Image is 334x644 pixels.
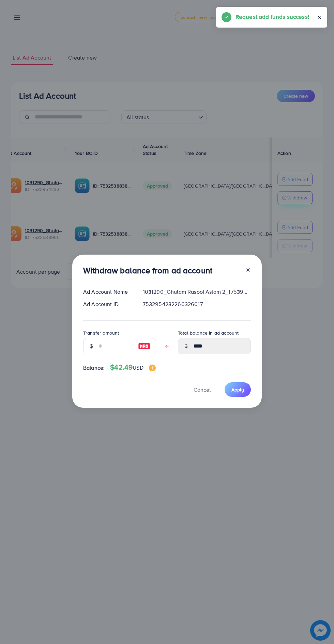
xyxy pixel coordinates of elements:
span: Balance: [83,364,105,372]
span: Cancel [194,386,211,393]
button: Apply [225,382,251,397]
h5: Request add funds success! [236,12,309,21]
div: Ad Account ID [78,300,137,308]
label: Total balance in ad account [178,329,239,336]
div: 1031290_Ghulam Rasool Aslam 2_1753902599199 [137,288,256,296]
span: Apply [231,386,244,393]
h3: Withdraw balance from ad account [83,265,212,275]
button: Cancel [185,382,219,397]
div: Ad Account Name [78,288,137,296]
label: Transfer amount [83,329,119,336]
h4: $42.49 [110,363,155,372]
img: image [149,365,156,371]
img: image [138,342,150,350]
span: USD [133,364,143,371]
div: 7532954232266326017 [137,300,256,308]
